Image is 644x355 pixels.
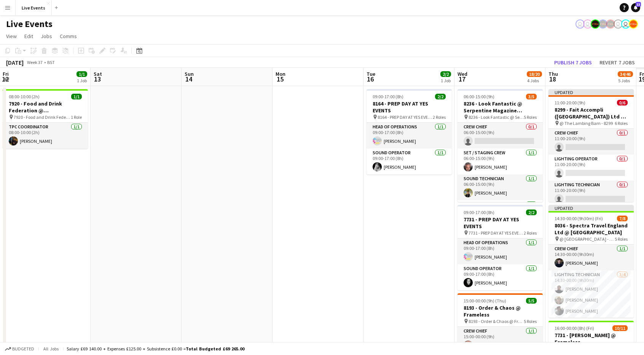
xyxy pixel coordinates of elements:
button: Revert 7 jobs [596,58,638,67]
button: Publish 7 jobs [551,58,595,67]
app-user-avatar: Technical Department [614,19,623,29]
a: View [3,31,20,41]
a: 13 [631,3,640,12]
div: Salary £69 140.00 + Expenses £125.00 + Subsistence £0.00 = [67,346,244,352]
span: Total Budgeted £69 265.00 [186,346,244,352]
div: BST [47,59,55,65]
a: Edit [21,31,36,41]
app-user-avatar: Production Managers [598,19,607,29]
span: Week 37 [25,59,44,65]
span: Comms [60,33,77,40]
span: All jobs [42,346,60,352]
span: View [6,33,17,40]
span: Edit [24,33,33,40]
app-user-avatar: Eden Hopkins [583,19,592,29]
span: Budgeted [12,346,34,352]
span: 13 [636,2,641,7]
app-user-avatar: Production Managers [591,19,600,29]
app-user-avatar: Alex Gill [629,19,638,29]
app-user-avatar: Nadia Addada [575,19,585,29]
button: Live Events [16,0,52,15]
button: Budgeted [4,345,35,353]
a: Jobs [38,31,55,41]
app-user-avatar: Production Managers [606,19,615,29]
h1: Live Events [6,18,53,30]
span: Jobs [41,33,52,40]
div: [DATE] [6,59,24,66]
app-user-avatar: Technical Department [621,19,630,29]
a: Comms [57,31,80,41]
